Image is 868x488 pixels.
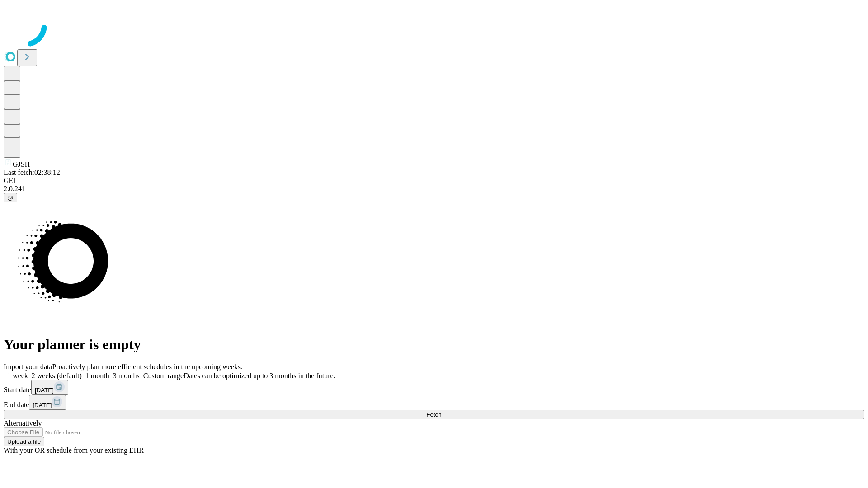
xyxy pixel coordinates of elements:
[31,380,68,395] button: [DATE]
[426,411,441,418] span: Fetch
[4,336,864,353] h1: Your planner is empty
[7,194,14,201] span: @
[4,193,17,202] button: @
[4,177,864,185] div: GEI
[143,372,184,380] span: Custom range
[32,372,82,380] span: 2 weeks (default)
[85,372,109,380] span: 1 month
[7,372,28,380] span: 1 week
[4,380,864,395] div: Start date
[4,185,864,193] div: 2.0.241
[52,363,242,371] span: Proactively plan more efficient schedules in the upcoming weeks.
[35,387,54,394] span: [DATE]
[4,169,60,176] span: Last fetch: 02:38:12
[4,363,52,371] span: Import your data
[4,437,44,446] button: Upload a file
[113,372,140,380] span: 3 months
[13,160,30,168] span: GJSH
[4,395,864,410] div: End date
[184,372,335,380] span: Dates can be optimized up to 3 months in the future.
[33,402,52,408] span: [DATE]
[4,446,144,454] span: With your OR schedule from your existing EHR
[4,419,42,427] span: Alternatively
[4,410,864,419] button: Fetch
[29,395,66,410] button: [DATE]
